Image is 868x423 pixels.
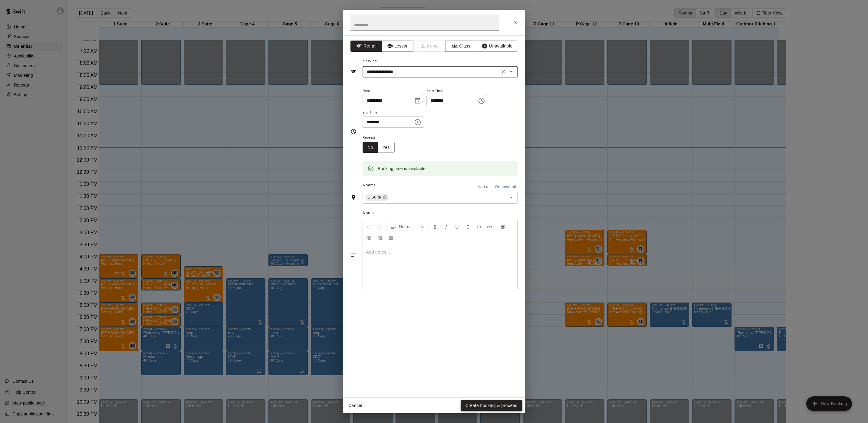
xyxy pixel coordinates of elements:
[346,400,365,411] button: Cancel
[350,194,357,200] svg: Rooms
[494,182,518,192] button: Remove all
[414,41,446,52] span: Camps can only be created in the Services page
[477,41,517,52] button: Unavailable
[350,69,357,75] svg: Service
[412,116,424,128] button: Choose time, selected time is 2:00 PM
[463,221,473,232] button: Format Strikethrough
[452,221,462,232] button: Format Underline
[365,194,388,201] div: 1 Suite
[412,95,424,107] button: Choose date, selected date is Aug 21, 2025
[474,221,484,232] button: Insert Code
[378,163,426,174] div: Booking time is available
[363,59,377,63] span: Service
[375,221,385,232] button: Redo
[350,129,357,135] svg: Timing
[499,67,508,76] button: Clear
[388,221,427,232] button: Formatting Options
[365,194,383,200] span: 1 Suite
[382,41,414,52] button: Lesson
[350,252,357,258] svg: Notes
[474,182,494,192] button: Add all
[378,142,395,153] button: Yes
[375,232,385,243] button: Right Align
[475,95,488,107] button: Choose time, selected time is 1:00 PM
[363,208,518,218] span: Notes
[426,87,488,95] span: Start Time
[510,17,521,28] button: Close
[461,400,522,411] button: Create booking & proceed
[363,142,395,153] div: outlined button group
[507,67,515,76] button: Open
[485,221,495,232] button: Insert Link
[363,183,376,187] span: Rooms
[350,41,382,52] button: Rental
[498,221,508,232] button: Left Align
[507,193,515,202] button: Open
[364,221,374,232] button: Undo
[441,221,451,232] button: Format Italics
[363,109,424,117] span: End Time
[430,221,440,232] button: Format Bold
[399,224,420,230] span: Normal
[363,87,424,95] span: Date
[363,134,399,142] span: Repeats
[364,232,374,243] button: Center Align
[363,142,378,153] button: No
[445,41,477,52] button: Class
[386,232,396,243] button: Justify Align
